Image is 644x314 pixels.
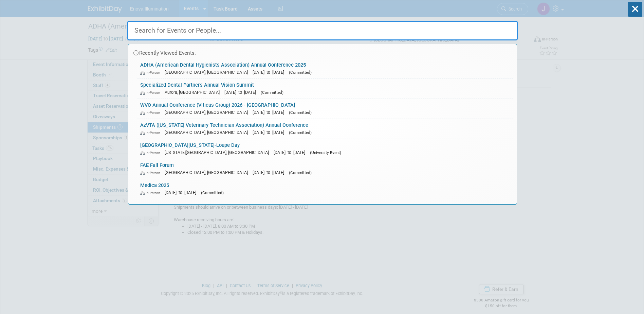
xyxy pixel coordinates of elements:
[165,130,251,135] span: [GEOGRAPHIC_DATA], [GEOGRAPHIC_DATA]
[140,191,163,195] span: In-Person
[224,90,259,95] span: [DATE] to [DATE]
[274,150,309,155] span: [DATE] to [DATE]
[289,70,312,75] span: (Committed)
[253,70,288,75] span: [DATE] to [DATE]
[137,59,513,78] a: ADHA (American Dental Hygienists Association) Annual Conference 2025 In-Person [GEOGRAPHIC_DATA],...
[140,130,163,135] span: In-Person
[137,99,513,119] a: WVC Annual Conference (Viticus Group) 2026 - [GEOGRAPHIC_DATA] In-Person [GEOGRAPHIC_DATA], [GEOG...
[140,151,163,155] span: In-Person
[253,130,288,135] span: [DATE] to [DATE]
[127,21,518,40] input: Search for Events or People...
[165,190,200,195] span: [DATE] to [DATE]
[289,130,312,135] span: (Committed)
[165,90,223,95] span: Aurora, [GEOGRAPHIC_DATA]
[165,150,272,155] span: [US_STATE][GEOGRAPHIC_DATA], [GEOGRAPHIC_DATA]
[289,170,312,175] span: (Committed)
[137,79,513,99] a: Specialized Dental Partner's Annual Vision Summit In-Person Aurora, [GEOGRAPHIC_DATA] [DATE] to [...
[201,190,224,195] span: (Committed)
[165,70,251,75] span: [GEOGRAPHIC_DATA], [GEOGRAPHIC_DATA]
[165,110,251,115] span: [GEOGRAPHIC_DATA], [GEOGRAPHIC_DATA]
[140,90,163,95] span: In-Person
[140,110,163,115] span: In-Person
[165,170,251,175] span: [GEOGRAPHIC_DATA], [GEOGRAPHIC_DATA]
[137,179,513,199] a: Medica 2025 In-Person [DATE] to [DATE] (Committed)
[253,110,288,115] span: [DATE] to [DATE]
[261,90,283,95] span: (Committed)
[137,159,513,179] a: FAE Fall Forum In-Person [GEOGRAPHIC_DATA], [GEOGRAPHIC_DATA] [DATE] to [DATE] (Committed)
[253,170,288,175] span: [DATE] to [DATE]
[132,44,513,59] div: Recently Viewed Events:
[140,171,163,175] span: In-Person
[310,150,341,155] span: (University Event)
[140,70,163,75] span: In-Person
[137,139,513,159] a: [GEOGRAPHIC_DATA][US_STATE]-Loupe Day In-Person [US_STATE][GEOGRAPHIC_DATA], [GEOGRAPHIC_DATA] [D...
[137,119,513,139] a: AzVTA ([US_STATE] Veterinary Technician Association) Annual Conference In-Person [GEOGRAPHIC_DATA...
[289,110,312,115] span: (Committed)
